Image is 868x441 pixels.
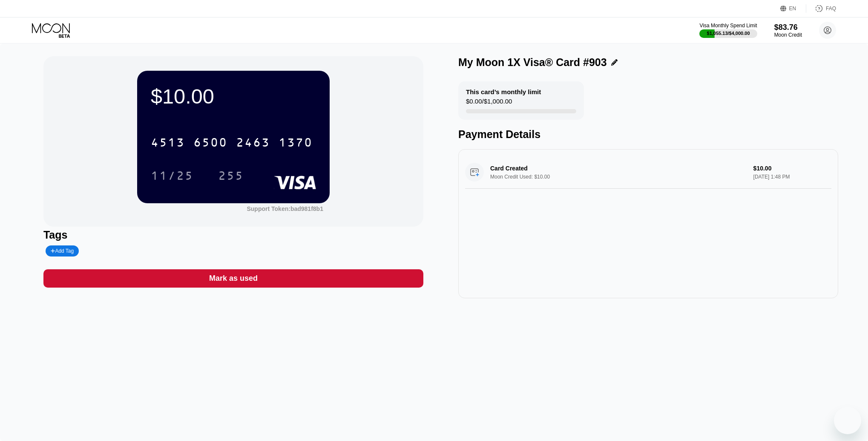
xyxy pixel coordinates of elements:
div: 1370 [279,137,313,150]
div: $10.00 [151,84,316,108]
div: Add Tag [51,248,74,254]
div: 6500 [193,137,227,150]
div: FAQ [826,6,836,12]
div: 4513 [151,137,185,150]
div: Moon Credit [774,32,802,38]
div: Tags [43,229,423,241]
div: Visa Monthly Spend Limit [699,23,757,29]
div: $0.00 / $1,000.00 [466,98,512,109]
div: 255 [212,165,250,186]
div: Support Token: bad981f8b1 [247,205,323,212]
div: 255 [218,170,244,184]
div: $83.76Moon Credit [774,23,802,38]
iframe: Button to launch messaging window [834,407,861,434]
div: Add Tag [46,245,79,257]
div: My Moon 1X Visa® Card #903 [458,56,607,69]
div: This card’s monthly limit [466,88,541,95]
div: 11/25 [151,170,193,184]
div: Payment Details [458,128,838,141]
div: Mark as used [209,274,258,283]
div: Support Token:bad981f8b1 [247,205,323,212]
div: 4513650024631370 [146,132,318,153]
div: Visa Monthly Spend Limit$1,055.13/$4,000.00 [699,23,757,38]
div: $83.76 [774,23,802,32]
div: EN [789,6,796,12]
div: $1,055.13 / $4,000.00 [707,31,750,36]
div: 2463 [236,137,270,150]
div: Mark as used [43,269,423,288]
div: FAQ [806,4,836,13]
div: EN [780,4,806,13]
div: 11/25 [144,165,200,186]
